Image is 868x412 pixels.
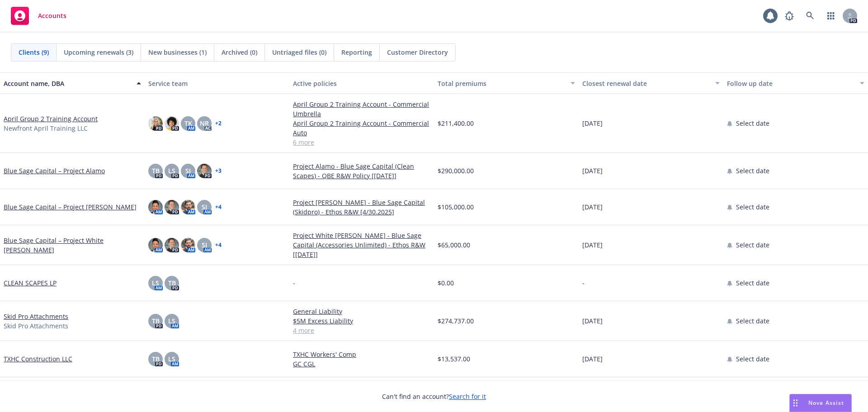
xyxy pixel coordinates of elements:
[168,278,176,288] span: TB
[148,47,207,57] span: New businesses (1)
[202,202,207,212] span: SJ
[200,118,209,128] span: NR
[4,123,88,133] span: Newfront April Training LLC
[289,72,434,94] button: Active policies
[4,278,57,288] a: CLEAN SCAPES LP
[145,72,289,94] button: Service team
[7,3,70,28] a: Accounts
[434,72,579,94] button: Total premiums
[449,392,486,401] a: Search for it
[293,198,430,217] a: Project [PERSON_NAME] - Blue Sage Capital (Skidpro) - Ethos R&W [4/30.2025]
[4,312,68,321] a: Skid Pro Attachments
[736,316,769,326] span: Select date
[168,354,175,364] span: LS
[438,278,454,288] span: $0.00
[215,121,222,126] a: + 2
[222,47,257,57] span: Archived (0)
[582,240,603,250] span: [DATE]
[4,114,98,123] a: April Group 2 Training Account
[293,359,430,369] a: GC CGL
[293,161,430,180] a: Project Alamo - Blue Sage Capital (Clean Scapes) - QBE R&W Policy [[DATE]]
[736,354,769,364] span: Select date
[215,242,222,248] a: + 4
[341,47,372,57] span: Reporting
[801,7,819,25] a: Search
[184,118,192,128] span: TK
[438,166,474,175] span: $290,000.00
[181,238,195,252] img: photo
[582,202,603,212] span: [DATE]
[165,200,179,214] img: photo
[293,316,430,326] a: $5M Excess Liability
[438,354,470,364] span: $13,537.00
[165,116,179,131] img: photo
[152,166,160,175] span: TB
[582,316,603,326] span: [DATE]
[4,354,72,364] a: TXHC Construction LLC
[64,47,133,57] span: Upcoming renewals (3)
[582,166,603,175] span: [DATE]
[148,116,163,131] img: photo
[727,79,854,88] div: Follow up date
[582,118,603,128] span: [DATE]
[4,202,137,212] a: Blue Sage Capital – Project [PERSON_NAME]
[4,236,141,255] a: Blue Sage Capital – Project White [PERSON_NAME]
[582,278,585,288] span: -
[293,231,430,259] a: Project White [PERSON_NAME] - Blue Sage Capital (Accessories Unlimited) - Ethos R&W [[DATE]]
[808,399,844,407] span: Nova Assist
[789,394,852,412] button: Nova Assist
[293,79,430,88] div: Active policies
[293,99,430,118] a: April Group 2 Training Account - Commercial Umbrella
[293,307,430,316] a: General Liability
[438,240,470,250] span: $65,000.00
[272,47,326,57] span: Untriaged files (0)
[197,164,212,178] img: photo
[4,166,105,175] a: Blue Sage Capital – Project Alamo
[579,72,723,94] button: Closest renewal date
[780,7,798,25] a: Report a Bug
[185,166,191,175] span: SJ
[215,204,222,210] a: + 4
[438,316,474,326] span: $274,737.00
[152,278,159,288] span: LS
[293,278,295,288] span: -
[293,118,430,137] a: April Group 2 Training Account - Commercial Auto
[148,238,163,252] img: photo
[152,354,160,364] span: TB
[438,79,565,88] div: Total premiums
[4,79,131,88] div: Account name, DBA
[215,168,222,174] a: + 3
[202,240,207,250] span: SJ
[148,200,163,214] img: photo
[293,350,430,359] a: TXHC Workers' Comp
[168,316,175,326] span: LS
[165,238,179,252] img: photo
[723,72,868,94] button: Follow up date
[822,7,840,25] a: Switch app
[438,118,474,128] span: $211,400.00
[19,47,49,57] span: Clients (9)
[736,278,769,288] span: Select date
[181,200,195,214] img: photo
[582,79,710,88] div: Closest renewal date
[293,326,430,335] a: 4 more
[736,202,769,212] span: Select date
[736,118,769,128] span: Select date
[438,202,474,212] span: $105,000.00
[168,166,175,175] span: LS
[148,79,286,88] div: Service team
[582,354,603,364] span: [DATE]
[152,316,160,326] span: TB
[38,12,66,19] span: Accounts
[736,166,769,175] span: Select date
[790,394,801,412] div: Drag to move
[736,240,769,250] span: Select date
[4,321,68,331] span: Skid Pro Attachments
[293,137,430,147] a: 6 more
